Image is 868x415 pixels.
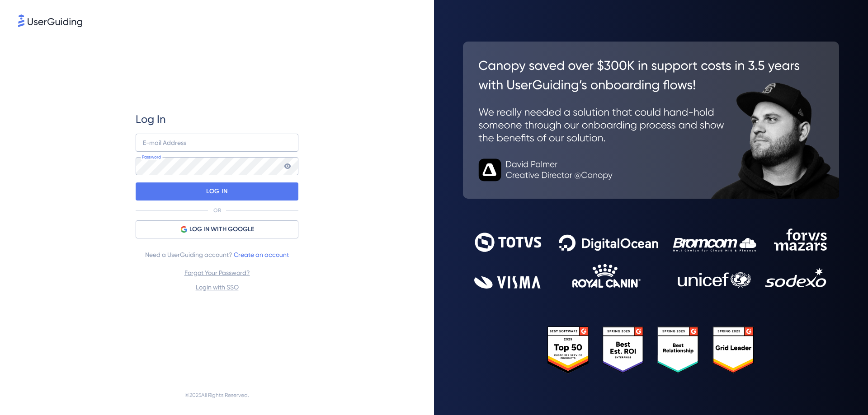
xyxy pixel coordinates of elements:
img: 9302ce2ac39453076f5bc0f2f2ca889b.svg [474,228,828,289]
img: 25303e33045975176eb484905ab012ff.svg [547,326,755,374]
a: Create an account [234,251,289,258]
input: example@company.com [136,134,298,152]
p: OR [213,207,221,214]
span: Log In [136,112,166,126]
img: 26c0aa7c25a843aed4baddd2b5e0fa68.svg [463,42,839,199]
a: Forgot Your Password? [184,269,250,276]
img: 8faab4ba6bc7696a72372aa768b0286c.svg [18,14,82,27]
span: LOG IN WITH GOOGLE [189,224,254,235]
a: Login with SSO [196,284,239,291]
span: © 2025 All Rights Reserved. [185,390,249,401]
p: LOG IN [206,184,227,199]
span: Need a UserGuiding account? [145,249,289,260]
